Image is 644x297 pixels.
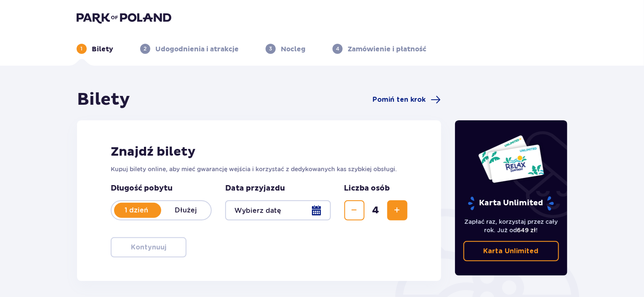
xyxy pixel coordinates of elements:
[77,44,113,54] div: 1Bilety
[161,206,211,215] p: Dłużej
[373,95,426,104] span: Pomiń ten krok
[467,196,555,211] p: Karta Unlimited
[92,45,113,54] p: Bilety
[387,200,407,220] button: Zwiększ
[111,165,407,173] p: Kupuj bilety online, aby mieć gwarancję wejścia i korzystać z dedykowanych kas szybkiej obsługi.
[266,44,306,54] div: 3Nocleg
[333,44,426,54] div: 4Zamówienie i płatność
[81,45,83,53] p: 1
[144,45,147,53] p: 2
[336,45,339,53] p: 4
[155,45,239,54] p: Udogodnienia i atrakcje
[111,144,407,160] h2: Znajdź bilety
[225,183,285,194] p: Data przyjazdu
[77,12,171,24] img: Park of Poland logo
[140,44,239,54] div: 2Udogodnienia i atrakcje
[348,45,426,54] p: Zamówienie i płatność
[373,95,441,105] a: Pomiń ten krok
[111,183,212,194] p: Długość pobytu
[484,247,539,256] p: Karta Unlimited
[281,45,306,54] p: Nocleg
[77,89,130,110] h1: Bilety
[366,204,386,217] span: 4
[517,227,536,233] span: 649 zł
[344,183,390,194] p: Liczba osób
[269,45,272,53] p: 3
[463,217,559,234] p: Zapłać raz, korzystaj przez cały rok. Już od !
[131,243,166,252] p: Kontynuuj
[344,200,365,220] button: Zmniejsz
[463,241,559,261] a: Karta Unlimited
[111,237,186,257] button: Kontynuuj
[112,206,161,215] p: 1 dzień
[478,135,545,183] img: Dwie karty całoroczne do Suntago z napisem 'UNLIMITED RELAX', na białym tle z tropikalnymi liśćmi...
